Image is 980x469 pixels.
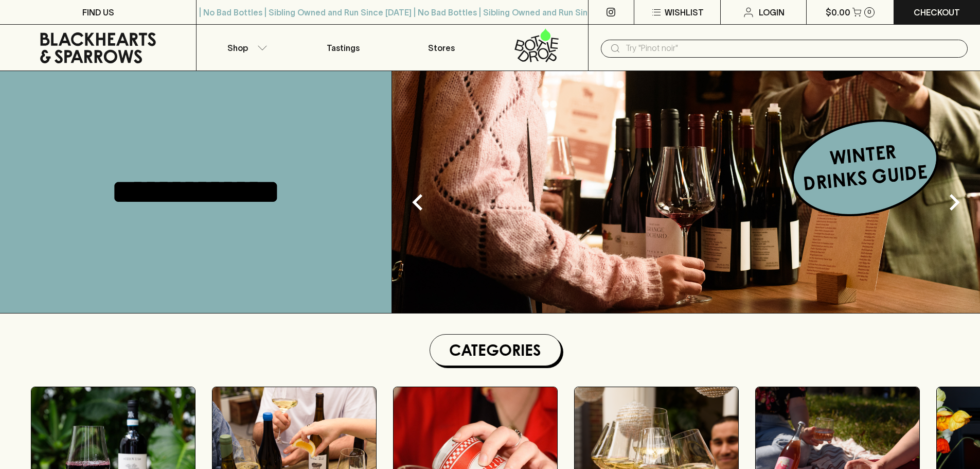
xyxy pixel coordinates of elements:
button: Next [934,182,975,223]
a: Tastings [294,25,392,71]
p: Tastings [327,42,360,54]
p: 0 [867,9,871,15]
p: Checkout [914,6,960,19]
img: optimise [392,71,980,313]
p: $0.00 [826,6,850,19]
button: Shop [197,25,294,71]
button: Previous [397,182,438,223]
h1: Categories [434,339,557,361]
p: Login [759,6,785,19]
input: Try "Pinot noir" [626,40,959,57]
a: Stores [393,25,490,71]
p: Shop [227,42,248,54]
p: Stores [428,42,455,54]
p: Wishlist [665,6,704,19]
p: FIND US [82,6,114,19]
